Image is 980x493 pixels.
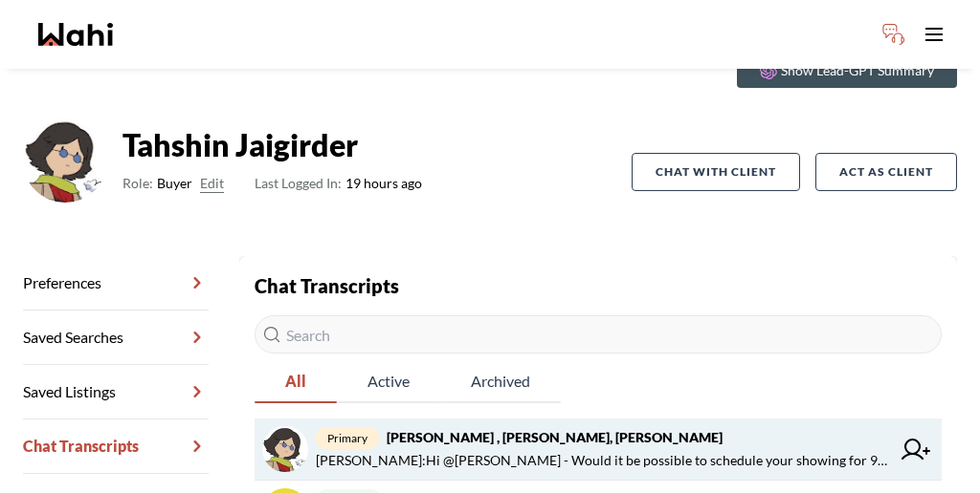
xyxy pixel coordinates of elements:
[23,311,209,365] a: Saved Searches
[815,153,957,191] button: Act as Client
[23,365,209,419] a: Saved Listings
[200,172,224,195] button: Edit
[316,427,379,449] span: primary
[440,361,561,403] button: Archived
[337,361,440,401] span: Active
[632,153,800,191] button: Chat with client
[157,172,192,195] span: Buyer
[23,118,107,203] img: ACg8ocK1fjP3rkee8huXFXBMxzhQHS6__c9ZpFLkmo1MXyRuEtaE5zv9=s96-c
[440,361,561,401] span: Archived
[262,426,308,472] img: chat avatar
[915,15,953,54] button: Toggle open navigation menu
[255,361,337,403] button: All
[337,361,440,403] button: Active
[255,172,422,195] span: 19 hours ago
[255,361,337,401] span: All
[387,429,723,445] strong: [PERSON_NAME] , [PERSON_NAME], [PERSON_NAME]
[781,61,934,80] p: Show Lead-GPT Summary
[737,54,957,88] button: Show Lead-GPT Summary
[38,23,113,46] a: Wahi homepage
[255,175,342,191] span: Last Logged In:
[122,172,153,195] span: Role:
[255,418,942,481] a: primary[PERSON_NAME] , [PERSON_NAME], [PERSON_NAME][PERSON_NAME]:Hi @[PERSON_NAME] - Would it be ...
[122,126,422,164] strong: Tahshin Jaigirder
[255,315,942,354] input: Search
[23,256,209,311] a: Preferences
[255,274,399,297] strong: Chat Transcripts
[316,449,890,472] span: [PERSON_NAME] : Hi @[PERSON_NAME] - Would it be possible to schedule your showing for 9:30 am ins...
[23,419,209,474] a: Chat Transcripts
